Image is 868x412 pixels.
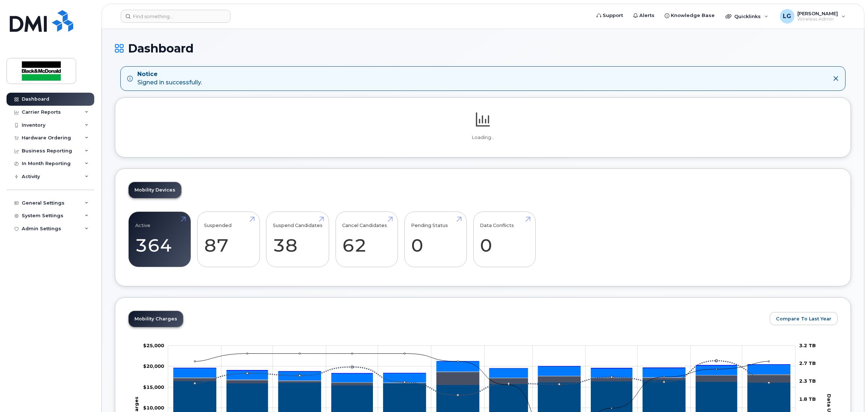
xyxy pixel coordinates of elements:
[143,342,164,348] g: $0
[129,311,183,327] a: Mobility Charges
[204,215,253,263] a: Suspended 87
[143,384,164,390] tspan: $15,000
[174,372,790,386] g: Roaming
[143,384,164,390] g: $0
[411,215,460,263] a: Pending Status 0
[770,312,838,325] button: Compare To Last Year
[137,70,202,87] div: Signed in successfully.
[342,215,391,263] a: Cancel Candidates 62
[273,215,323,263] a: Suspend Candidates 38
[137,70,202,79] strong: Notice
[480,215,529,263] a: Data Conflicts 0
[135,215,184,263] a: Active 364
[143,405,164,411] g: $0
[799,396,816,402] tspan: 1.8 TB
[129,182,181,198] a: Mobility Devices
[799,378,816,384] tspan: 2.3 TB
[776,315,831,322] span: Compare To Last Year
[128,134,838,141] p: Loading...
[799,360,816,366] tspan: 2.7 TB
[115,42,851,55] h1: Dashboard
[143,405,164,411] tspan: $10,000
[174,361,790,382] g: HST
[143,363,164,369] tspan: $20,000
[799,342,816,348] tspan: 3.2 TB
[143,363,164,369] g: $0
[143,342,164,348] tspan: $25,000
